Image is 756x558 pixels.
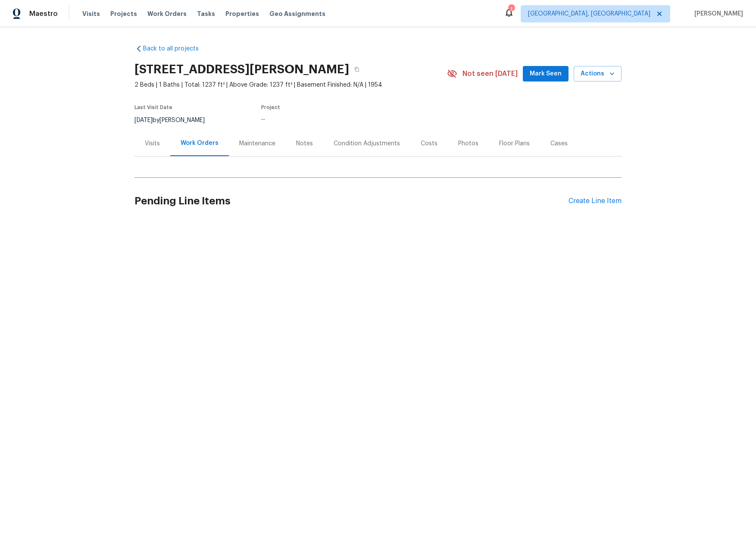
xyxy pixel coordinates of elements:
[296,139,313,148] div: Notes
[349,62,365,77] button: Copy Address
[110,9,137,18] span: Projects
[134,81,447,89] span: 2 Beds | 1 Baths | Total: 1237 ft² | Above Grade: 1237 ft² | Basement Finished: N/A | 1954
[528,9,650,18] span: [GEOGRAPHIC_DATA], [GEOGRAPHIC_DATA]
[523,66,569,82] button: Mark Seen
[508,5,514,14] div: 1
[581,69,615,79] span: Actions
[29,9,58,18] span: Maestro
[225,9,259,18] span: Properties
[530,69,562,79] span: Mark Seen
[134,117,153,123] span: [DATE]
[134,44,217,53] a: Back to all projects
[197,11,215,17] span: Tasks
[134,115,215,125] div: by [PERSON_NAME]
[691,9,743,18] span: [PERSON_NAME]
[134,105,172,110] span: Last Visit Date
[261,105,280,110] span: Project
[269,9,325,18] span: Geo Assignments
[574,66,622,82] button: Actions
[239,139,275,148] div: Maintenance
[499,139,530,148] div: Floor Plans
[334,139,400,148] div: Condition Adjustments
[181,139,219,147] div: Work Orders
[462,69,518,78] span: Not seen [DATE]
[550,139,568,148] div: Cases
[421,139,437,148] div: Costs
[458,139,478,148] div: Photos
[569,197,622,205] div: Create Line Item
[134,181,569,221] h2: Pending Line Items
[134,65,349,74] h2: [STREET_ADDRESS][PERSON_NAME]
[261,115,427,121] div: ...
[82,9,100,18] span: Visits
[147,9,187,18] span: Work Orders
[145,139,160,148] div: Visits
